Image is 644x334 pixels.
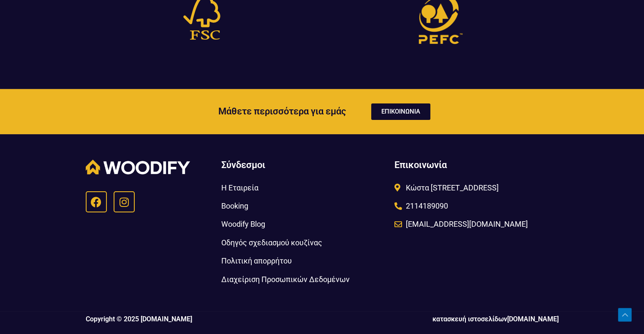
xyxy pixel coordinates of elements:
[86,160,190,174] img: Woodify
[221,160,265,170] span: Σύνδεσμοι
[221,217,265,231] span: Woodify Blog
[221,199,248,213] span: Booking
[394,181,557,195] a: Κώστα [STREET_ADDRESS]
[371,103,430,120] a: ΕΠΙΚΟΙΝΩΝΙΑ
[394,160,447,170] span: Επικοινωνία
[221,236,386,250] a: Οδηγός σχεδιασμού κουζίνας
[86,316,318,323] p: Copyright © 2025 [DOMAIN_NAME]
[221,181,386,195] a: Η Εταιρεία
[221,181,258,195] span: Η Εταιρεία
[221,272,386,286] a: Διαχείριση Προσωπικών Δεδομένων
[221,217,386,231] a: Woodify Blog
[326,316,559,323] p: κατασκευή ιστοσελίδων
[507,315,559,323] a: [DOMAIN_NAME]
[404,181,499,195] span: Κώστα [STREET_ADDRESS]
[221,199,386,213] a: Booking
[82,107,346,116] h2: Μάθετε περισσότερα για εμάς
[221,236,322,250] span: Οδηγός σχεδιασμού κουζίνας
[404,217,528,231] span: [EMAIL_ADDRESS][DOMAIN_NAME]
[221,272,349,286] span: Διαχείριση Προσωπικών Δεδομένων
[221,254,291,268] span: Πολιτική απορρήτου
[221,254,386,268] a: Πολιτική απορρήτου
[394,217,557,231] a: [EMAIL_ADDRESS][DOMAIN_NAME]
[394,199,557,213] a: 2114189090
[381,109,420,115] span: ΕΠΙΚΟΙΝΩΝΙΑ
[404,199,448,213] span: 2114189090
